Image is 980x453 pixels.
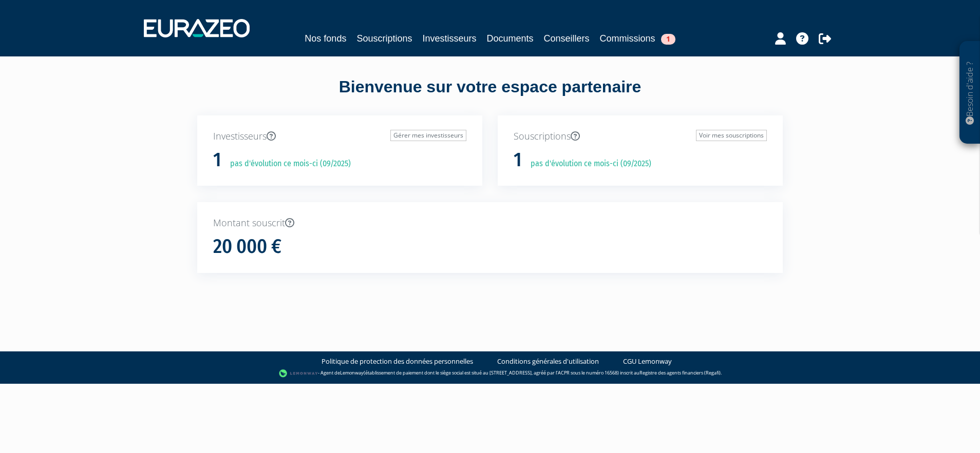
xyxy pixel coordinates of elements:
h1: 1 [213,149,221,171]
a: Commissions1 [600,31,675,46]
p: pas d'évolution ce mois-ci (09/2025) [523,158,651,170]
a: Politique de protection des données personnelles [322,357,473,366]
a: Voir mes souscriptions [696,130,767,141]
p: Investisseurs [213,130,466,143]
div: Bienvenue sur votre espace partenaire [190,75,790,115]
span: 1 [661,34,675,45]
p: Montant souscrit [213,216,767,230]
a: Gérer mes investisseurs [390,130,466,141]
a: Registre des agents financiers (Regafi) [639,369,721,376]
a: Nos fonds [305,31,346,46]
img: 1732889491-logotype_eurazeo_blanc_rvb.png [144,19,250,37]
p: pas d'évolution ce mois-ci (09/2025) [223,158,351,170]
p: Besoin d'aide ? [964,47,976,139]
a: Conseillers [544,31,590,46]
a: Investisseurs [422,31,476,46]
a: CGU Lemonway [623,357,672,366]
a: Conditions générales d'utilisation [497,357,599,366]
div: - Agent de (établissement de paiement dont le siège social est situé au [STREET_ADDRESS], agréé p... [10,368,970,379]
a: Souscriptions [356,31,412,46]
a: Documents [487,31,534,46]
h1: 20 000 € [213,236,281,258]
img: logo-lemonway.png [279,368,318,379]
a: Lemonway [340,369,364,376]
h1: 1 [514,149,522,171]
p: Souscriptions [514,130,767,143]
